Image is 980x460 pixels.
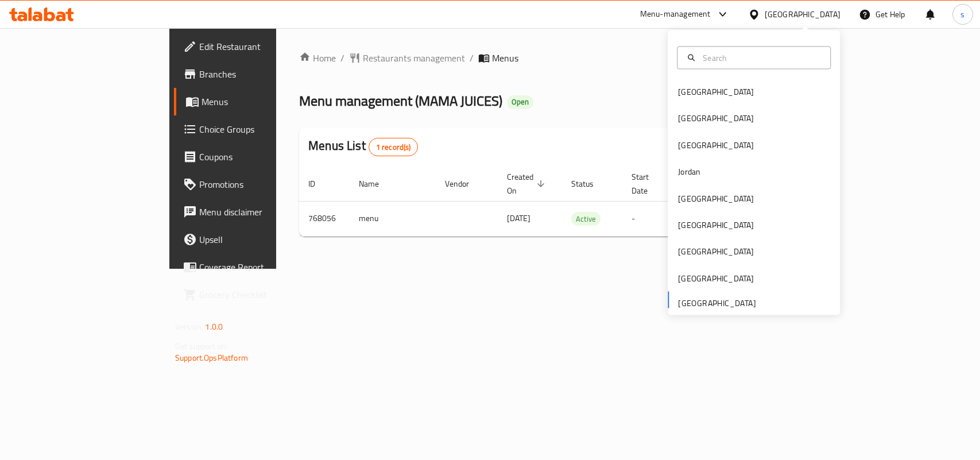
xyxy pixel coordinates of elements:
[507,95,533,109] div: Open
[492,51,518,65] span: Menus
[571,212,601,226] span: Active
[678,272,754,284] div: [GEOGRAPHIC_DATA]
[174,226,333,253] a: Upsell
[174,171,333,198] a: Promotions
[765,8,840,21] div: [GEOGRAPHIC_DATA]
[698,51,823,64] input: Search
[174,281,333,308] a: Grocery Checklist
[445,177,484,191] span: Vendor
[199,233,324,246] span: Upsell
[678,245,754,258] div: [GEOGRAPHIC_DATA]
[678,219,754,231] div: [GEOGRAPHIC_DATA]
[571,212,601,226] div: Active
[507,211,530,226] span: [DATE]
[199,288,324,301] span: Grocery Checklist
[199,205,324,219] span: Menu disclaimer
[507,170,548,198] span: Created On
[299,167,865,237] table: enhanced table
[369,138,419,156] div: Total records count
[640,7,711,21] div: Menu-management
[174,143,333,171] a: Coupons
[349,51,465,65] a: Restaurants management
[678,192,754,204] div: [GEOGRAPHIC_DATA]
[199,260,324,274] span: Coverage Report
[622,201,677,236] td: -
[678,165,700,178] div: Jordan
[174,198,333,226] a: Menu disclaimer
[175,350,248,365] a: Support.OpsPlatform
[199,67,324,81] span: Branches
[470,51,474,65] li: /
[174,33,333,60] a: Edit Restaurant
[174,115,333,143] a: Choice Groups
[340,51,344,65] li: /
[363,51,465,65] span: Restaurants management
[571,177,609,191] span: Status
[678,112,754,125] div: [GEOGRAPHIC_DATA]
[175,319,203,334] span: Version:
[174,60,333,88] a: Branches
[205,319,223,334] span: 1.0.0
[174,253,333,281] a: Coverage Report
[299,51,788,65] nav: breadcrumb
[199,40,324,53] span: Edit Restaurant
[308,137,418,156] h2: Menus List
[199,150,324,164] span: Coupons
[199,122,324,136] span: Choice Groups
[507,97,533,107] span: Open
[202,95,324,109] span: Menus
[369,142,418,153] span: 1 record(s)
[350,201,436,236] td: menu
[678,138,754,151] div: [GEOGRAPHIC_DATA]
[299,88,502,114] span: Menu management ( MAMA JUICES )
[632,170,664,198] span: Start Date
[960,8,964,21] span: s
[678,86,754,98] div: [GEOGRAPHIC_DATA]
[175,339,228,354] span: Get support on:
[359,177,394,191] span: Name
[308,177,330,191] span: ID
[174,88,333,115] a: Menus
[199,177,324,191] span: Promotions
